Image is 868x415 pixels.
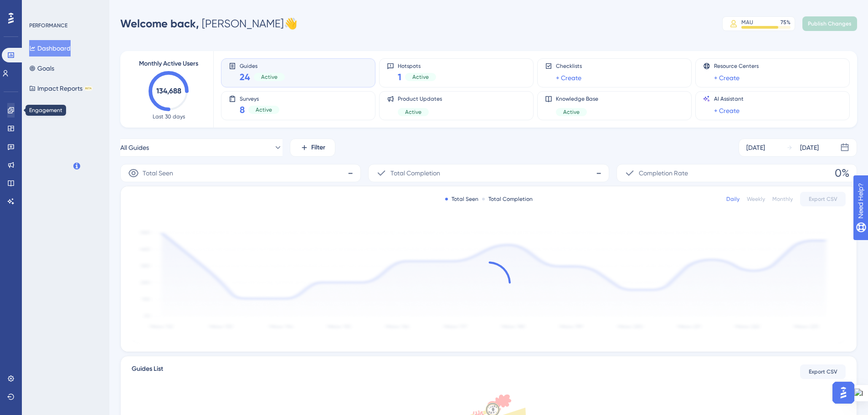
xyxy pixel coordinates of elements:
[240,62,285,69] span: Guides
[398,95,442,102] span: Product Updates
[21,2,57,13] span: Need Help?
[405,108,421,116] span: Active
[29,22,67,29] div: PERFORMANCE
[445,195,478,203] div: Total Seen
[726,195,740,203] div: Daily
[482,195,533,203] div: Total Completion
[563,108,580,116] span: Active
[156,87,181,95] text: 134,688
[398,71,401,83] span: 1
[714,105,740,116] a: + Create
[29,60,54,77] button: Goals
[348,166,353,180] span: -
[132,364,163,380] span: Guides List
[772,195,793,203] div: Monthly
[390,168,440,179] span: Total Completion
[311,142,325,153] span: Filter
[835,166,849,180] span: 0%
[596,166,601,180] span: -
[84,86,92,91] div: BETA
[120,138,282,157] button: All Guides
[800,364,846,379] button: Export CSV
[290,138,335,157] button: Filter
[809,195,837,203] span: Export CSV
[639,168,688,179] span: Completion Rate
[714,72,740,83] a: + Create
[120,142,149,153] span: All Guides
[261,73,277,81] span: Active
[556,72,581,83] a: + Create
[781,19,791,26] div: 75 %
[714,95,744,102] span: AI Assistant
[800,192,846,206] button: Export CSV
[29,80,92,97] button: Impact ReportsBETA
[153,113,185,120] span: Last 30 days
[240,71,250,83] span: 24
[741,19,753,26] div: MAU
[256,106,272,113] span: Active
[412,73,429,81] span: Active
[800,142,819,153] div: [DATE]
[809,368,837,375] span: Export CSV
[556,62,582,70] span: Checklists
[139,58,198,69] span: Monthly Active Users
[556,95,598,102] span: Knowledge Base
[120,16,298,31] div: [PERSON_NAME] 👋
[398,62,436,69] span: Hotspots
[802,16,857,31] button: Publish Changes
[120,17,199,30] span: Welcome back,
[143,168,173,179] span: Total Seen
[714,62,759,70] span: Resource Centers
[240,103,245,116] span: 8
[808,20,852,27] span: Publish Changes
[746,142,765,153] div: [DATE]
[29,40,71,56] button: Dashboard
[747,195,765,203] div: Weekly
[240,95,279,102] span: Surveys
[830,379,857,406] iframe: UserGuiding AI Assistant Launcher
